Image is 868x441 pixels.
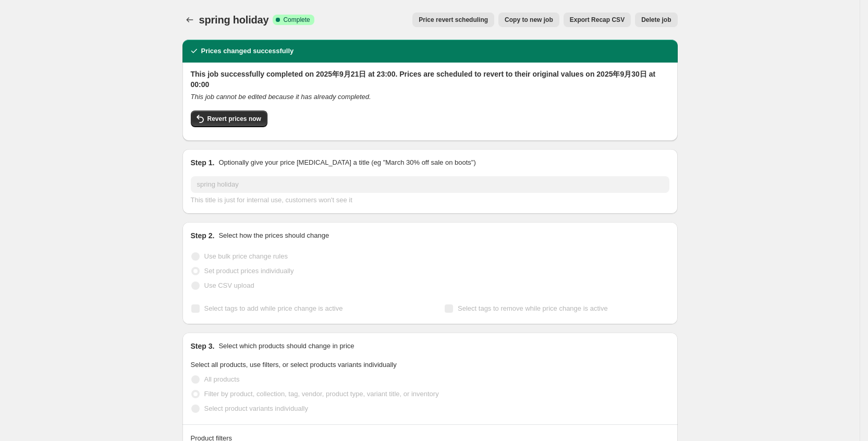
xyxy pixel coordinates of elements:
span: Filter by product, collection, tag, vendor, product type, variant title, or inventory [204,390,439,398]
span: Export Recap CSV [570,16,625,24]
button: Delete job [635,13,677,27]
span: Use bulk price change rules [204,252,288,260]
h2: Step 3. [191,341,215,351]
span: Select tags to remove while price change is active [458,304,608,312]
i: This job cannot be edited because it has already completed. [191,93,371,101]
button: Price revert scheduling [412,13,494,27]
h2: Prices changed successfully [201,46,294,56]
span: Revert prices now [207,115,261,123]
span: All products [204,375,240,383]
span: Complete [283,16,310,24]
span: Delete job [641,16,671,24]
button: Price change jobs [182,13,197,27]
h2: This job successfully completed on 2025年9月21日 at 23:00. Prices are scheduled to revert to their o... [191,69,669,90]
h2: Step 1. [191,157,215,168]
p: Select which products should change in price [218,341,354,351]
h2: Step 2. [191,230,215,241]
button: Copy to new job [498,13,559,27]
input: 30% off holiday sale [191,176,669,193]
span: spring holiday [199,14,269,26]
button: Export Recap CSV [564,13,631,27]
span: Select product variants individually [204,405,308,412]
span: This title is just for internal use, customers won't see it [191,196,352,204]
span: Price revert scheduling [419,16,488,24]
span: Select tags to add while price change is active [204,304,343,312]
p: Select how the prices should change [218,230,329,241]
span: Set product prices individually [204,267,294,275]
button: Revert prices now [191,111,267,127]
span: Copy to new job [505,16,553,24]
span: Use CSV upload [204,281,254,289]
p: Optionally give your price [MEDICAL_DATA] a title (eg "March 30% off sale on boots") [218,157,475,168]
span: Select all products, use filters, or select products variants individually [191,361,397,369]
